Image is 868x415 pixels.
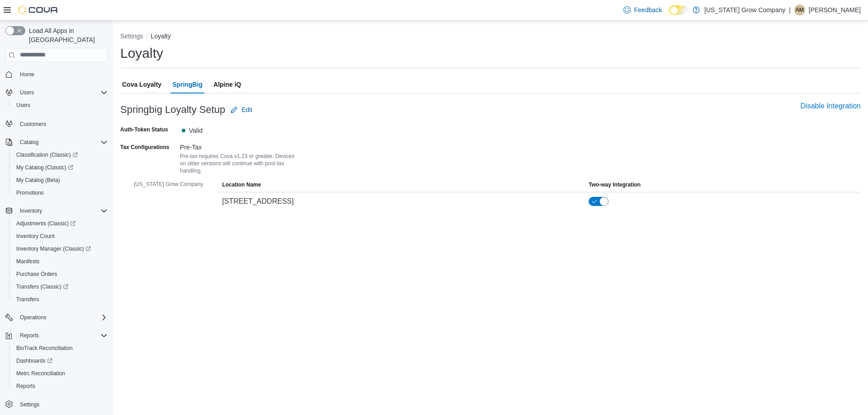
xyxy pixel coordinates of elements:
[13,100,108,111] span: Users
[16,399,43,410] a: Settings
[18,5,59,14] img: Cova
[134,181,203,188] span: [US_STATE] Grow Company
[9,293,111,306] button: Transfers
[120,104,225,115] h3: Springbig Loyalty Setup
[13,381,39,392] a: Reports
[16,87,38,98] button: Users
[13,294,108,305] span: Transfers
[9,242,111,255] a: Inventory Manager (Classic)
[9,217,111,230] a: Adjustments (Classic)
[20,71,34,78] span: Home
[794,5,805,15] div: Armondo Martinez
[9,354,111,367] a: Dashboards
[13,355,108,366] span: Dashboards
[20,207,42,214] span: Inventory
[16,312,50,323] button: Operations
[2,136,111,149] button: Catalog
[589,181,641,188] span: Two-way Integration
[13,187,47,198] a: Promotions
[13,368,108,379] span: Metrc Reconciliation
[20,139,38,146] span: Catalog
[120,32,861,42] nav: An example of EuiBreadcrumbs
[13,231,108,242] span: Inventory Count
[9,149,111,161] a: Classification (Classic)
[16,69,38,80] a: Home
[13,218,108,229] span: Adjustments (Classic)
[13,175,64,186] a: My Catalog (Beta)
[16,270,57,278] span: Purchase Orders
[2,68,111,81] button: Home
[13,256,108,267] span: Manifests
[16,205,108,216] span: Inventory
[172,75,203,93] span: SpringBig
[9,187,111,199] button: Promotions
[16,345,73,352] span: BioTrack Reconciliation
[16,102,30,109] span: Users
[9,230,111,242] button: Inventory Count
[801,102,861,110] button: Disable Integration
[669,5,688,15] input: Dark Mode
[16,177,60,184] span: My Catalog (Beta)
[13,218,79,229] a: Adjustments (Classic)
[20,121,46,128] span: Customers
[16,296,39,303] span: Transfers
[9,161,111,174] a: My Catalog (Classic)
[634,5,662,14] span: Feedback
[16,189,44,196] span: Promotions
[213,75,241,93] span: Alpine iQ
[16,205,46,216] button: Inventory
[13,243,108,254] span: Inventory Manager (Classic)
[120,33,143,40] button: Settings
[16,245,91,252] span: Inventory Manager (Classic)
[16,87,108,98] span: Users
[9,342,111,354] button: BioTrack Reconciliation
[13,256,43,267] a: Manifests
[151,33,171,40] button: Loyalty
[704,5,785,15] p: [US_STATE] Grow Company
[2,205,111,217] button: Inventory
[789,5,791,15] p: |
[9,367,111,380] button: Metrc Reconciliation
[120,126,168,133] label: Auth-Token Status
[13,294,42,305] a: Transfers
[13,343,108,354] span: BioTrack Reconciliation
[620,1,665,19] a: Feedback
[13,162,108,173] span: My Catalog (Classic)
[20,89,34,96] span: Users
[13,187,108,198] span: Promotions
[120,44,163,62] h1: Loyalty
[13,231,58,242] a: Inventory Count
[227,101,256,119] button: Edit
[222,196,293,207] div: [STREET_ADDRESS]
[16,69,108,80] span: Home
[13,243,94,254] a: Inventory Manager (Classic)
[16,283,68,290] span: Transfers (Classic)
[13,149,108,160] span: Classification (Classic)
[13,381,108,392] span: Reports
[13,149,81,160] a: Classification (Classic)
[13,368,69,379] a: Metrc Reconciliation
[16,312,108,323] span: Operations
[16,151,78,159] span: Classification (Classic)
[2,398,111,411] button: Settings
[796,5,804,15] span: AM
[16,137,108,148] span: Catalog
[809,5,861,15] p: [PERSON_NAME]
[16,399,108,410] span: Settings
[20,314,47,321] span: Operations
[2,329,111,342] button: Reports
[16,330,42,341] button: Reports
[16,220,75,227] span: Adjustments (Classic)
[16,118,108,129] span: Customers
[121,179,207,190] button: [US_STATE] Grow Company
[13,281,108,292] span: Transfers (Classic)
[9,174,111,187] button: My Catalog (Beta)
[25,26,108,44] span: Load All Apps in [GEOGRAPHIC_DATA]
[16,233,55,240] span: Inventory Count
[120,144,169,151] label: Tax Configurations
[16,382,35,390] span: Reports
[16,357,52,364] span: Dashboards
[13,355,56,366] a: Dashboards
[16,119,50,130] a: Customers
